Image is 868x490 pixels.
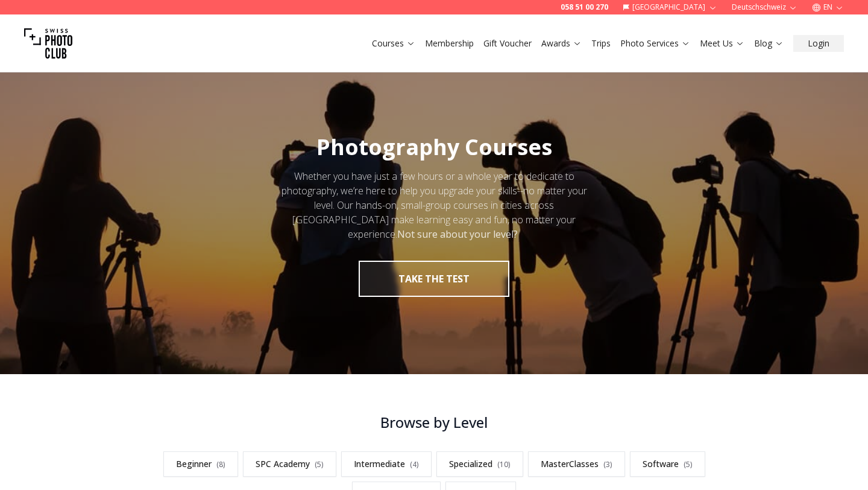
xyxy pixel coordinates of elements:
button: Meet Us [695,35,749,52]
a: Awards [541,37,582,49]
a: Membership [425,37,474,49]
a: Meet Us [700,37,744,49]
img: Swiss photo club [24,19,72,68]
a: Courses [372,37,415,49]
a: Beginner(8) [163,451,238,477]
a: Gift Voucher [483,37,532,49]
button: Trips [587,35,615,52]
a: MasterClasses(3) [528,451,625,477]
div: Whether you have just a few hours or a whole year to dedicate to photography, we’re here to help ... [270,169,598,241]
a: Photo Services [620,37,690,49]
button: Login [793,35,844,52]
button: take the test [359,261,509,297]
span: ( 3 ) [603,459,612,469]
a: SPC Academy(5) [243,451,336,477]
span: ( 8 ) [216,459,225,469]
button: Awards [536,35,587,52]
strong: Not sure about your level? [397,227,518,241]
span: ( 5 ) [684,459,693,469]
a: Trips [591,37,611,49]
h3: Browse by Level [135,413,733,432]
span: ( 5 ) [315,459,324,469]
button: Courses [367,35,420,52]
a: 058 51 00 270 [561,2,608,12]
span: Photography Courses [316,132,552,162]
button: Blog [749,35,788,52]
span: ( 4 ) [410,459,419,469]
a: Specialized(10) [436,451,523,477]
a: Software(5) [630,451,705,477]
a: Intermediate(4) [341,451,432,477]
button: Photo Services [615,35,695,52]
button: Membership [420,35,479,52]
a: Blog [754,37,784,49]
span: ( 10 ) [497,459,511,469]
button: Gift Voucher [479,35,536,52]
